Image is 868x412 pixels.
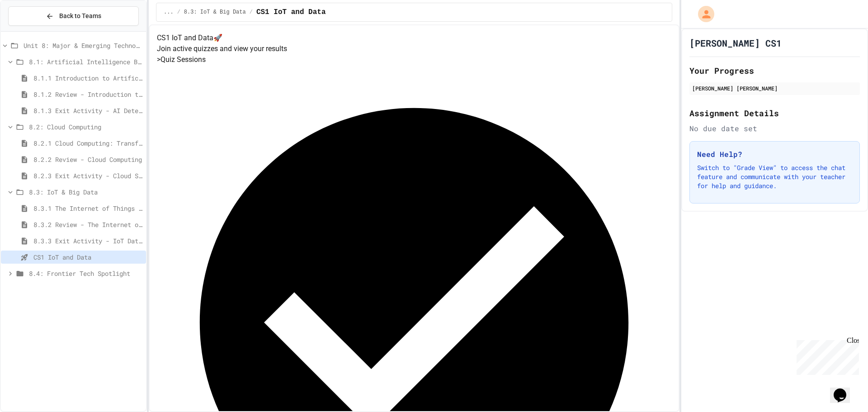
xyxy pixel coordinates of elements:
[177,9,180,16] span: /
[250,9,253,16] span: /
[8,6,139,26] button: Back to Teams
[689,4,717,24] div: My Account
[29,122,142,132] span: 8.2: Cloud Computing
[256,7,326,18] span: CS1 IoT and Data
[29,269,142,278] span: 8.4: Frontier Tech Spotlight
[33,220,142,229] span: 8.3.2 Review - The Internet of Things and Big Data
[29,187,142,197] span: 8.3: IoT & Big Data
[689,123,860,134] div: No due date set
[33,73,142,83] span: 8.1.1 Introduction to Artificial Intelligence
[692,84,857,92] div: [PERSON_NAME] [PERSON_NAME]
[157,43,671,54] p: Join active quizzes and view your results
[33,252,142,262] span: CS1 IoT and Data
[793,336,859,375] iframe: chat widget
[697,163,852,190] p: Switch to "Grade View" to access the chat feature and communicate with your teacher for help and ...
[157,54,671,65] h5: > Quiz Sessions
[33,106,142,115] span: 8.1.3 Exit Activity - AI Detective
[33,90,142,99] span: 8.1.2 Review - Introduction to Artificial Intelligence
[164,9,174,16] span: ...
[24,41,142,50] span: Unit 8: Major & Emerging Technologies
[689,64,860,77] h2: Your Progress
[33,236,142,246] span: 8.3.3 Exit Activity - IoT Data Detective Challenge
[697,149,852,160] h3: Need Help?
[33,204,142,213] span: 8.3.1 The Internet of Things and Big Data: Our Connected Digital World
[184,9,246,16] span: 8.3: IoT & Big Data
[830,376,859,403] iframe: chat widget
[33,171,142,180] span: 8.2.3 Exit Activity - Cloud Service Detective
[4,4,62,57] div: Chat with us now!Close
[157,33,671,43] h4: CS1 IoT and Data 🚀
[33,155,142,164] span: 8.2.2 Review - Cloud Computing
[689,107,860,119] h2: Assignment Details
[59,11,101,21] span: Back to Teams
[689,37,782,49] h1: [PERSON_NAME] CS1
[33,138,142,148] span: 8.2.1 Cloud Computing: Transforming the Digital World
[29,57,142,66] span: 8.1: Artificial Intelligence Basics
